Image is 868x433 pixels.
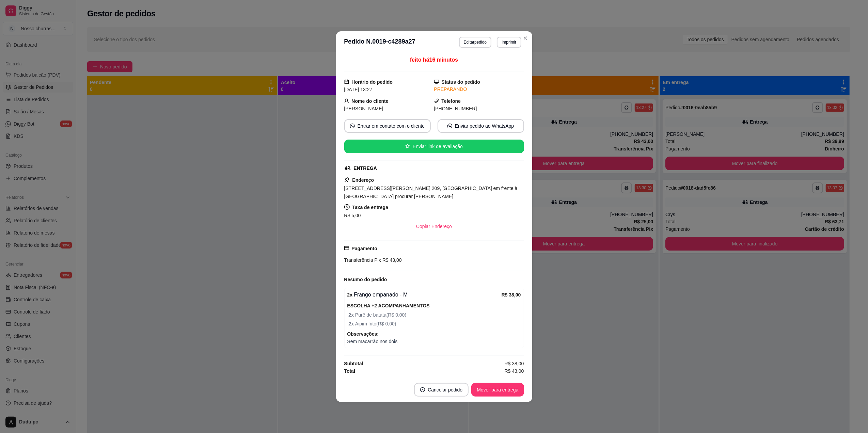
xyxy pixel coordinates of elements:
strong: Resumo do pedido [344,277,387,282]
strong: Status do pedido [442,79,480,85]
strong: 2 x [349,321,355,326]
span: user [344,98,349,103]
strong: Pagamento [352,246,377,251]
strong: 2 x [349,312,355,318]
button: whats-appEnviar pedido ao WhatsApp [438,119,524,133]
button: close-circleCancelar pedido [414,383,469,397]
span: dollar [344,204,350,210]
span: Transferência Pix [344,257,381,263]
span: credit-card [344,246,349,251]
button: starEnviar link de avaliação [344,140,524,153]
strong: Telefone [442,98,461,104]
strong: Endereço [352,177,374,183]
span: R$ 5,00 [344,213,361,218]
strong: Taxa de entrega [352,205,389,210]
strong: Total [344,368,355,374]
div: ENTREGA [354,165,377,172]
div: Frango empanado - M [347,291,502,299]
div: PREPARANDO [434,86,524,93]
span: [STREET_ADDRESS][PERSON_NAME] 209, [GEOGRAPHIC_DATA] em frente à [GEOGRAPHIC_DATA] procurar [PERS... [344,186,518,199]
span: star [405,144,410,149]
span: phone [434,98,439,103]
strong: R$ 38,00 [502,292,521,298]
span: Purê de batata ( R$ 0,00 ) [349,311,521,319]
span: [PHONE_NUMBER] [434,106,477,111]
h3: Pedido N. 0019-c4289a27 [344,37,415,48]
strong: Horário do pedido [352,79,393,85]
button: Editarpedido [459,37,491,48]
strong: Observações: [347,331,379,337]
strong: Subtotal [344,361,363,366]
strong: ESCOLHA +2 ACOMPANHAMENTOS [347,303,430,308]
span: R$ 38,00 [505,360,524,367]
span: Sem macarrão nos dois [347,338,521,345]
span: whats-app [447,124,452,128]
span: close-circle [420,387,425,392]
strong: 2 x [347,292,353,298]
button: whats-appEntrar em contato com o cliente [344,119,431,133]
button: Imprimir [497,37,521,48]
button: Close [520,33,531,44]
span: [DATE] 13:27 [344,87,373,92]
button: Copiar Endereço [411,220,457,233]
span: desktop [434,79,439,84]
span: pushpin [344,177,350,182]
span: Aipim frito ( R$ 0,00 ) [349,320,521,327]
span: calendar [344,79,349,84]
button: Mover para entrega [471,383,524,397]
span: [PERSON_NAME] [344,106,383,111]
span: R$ 43,00 [381,257,402,263]
span: R$ 43,00 [505,367,524,375]
strong: Nome do cliente [352,98,389,104]
span: feito há 16 minutos [410,57,458,63]
span: whats-app [350,124,355,128]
